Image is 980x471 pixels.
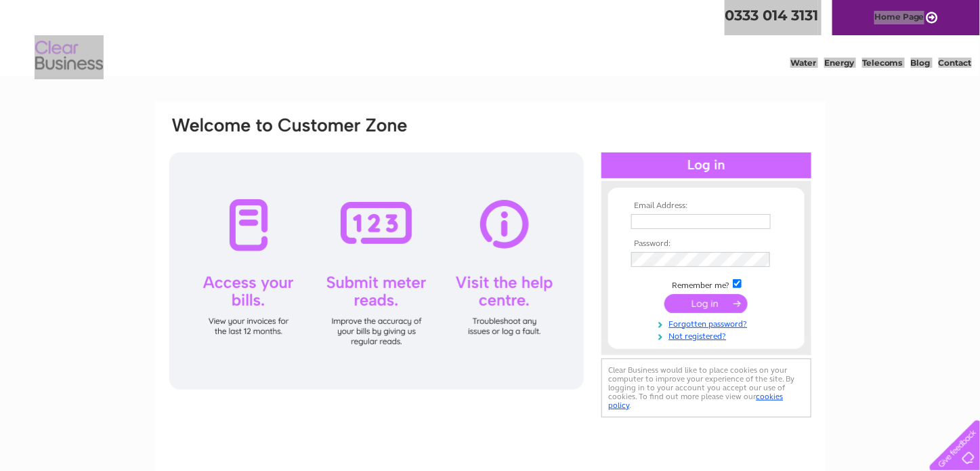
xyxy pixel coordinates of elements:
div: Clear Business would like to place cookies on your computer to improve your experience of the sit... [601,359,811,417]
a: Energy [824,58,854,68]
a: cookies policy [609,392,784,410]
a: Water [790,58,816,68]
a: Blog [911,58,931,68]
td: Remember me? [628,277,785,291]
a: Not registered? [631,329,785,342]
th: Email Address: [628,201,785,211]
a: Telecoms [862,58,903,68]
th: Password: [628,239,785,249]
img: logo.png [35,35,104,77]
a: Forgotten password? [631,316,785,329]
a: Contact [939,58,972,68]
input: Submit [664,294,748,313]
a: 0333 014 3131 [725,7,818,24]
div: Clear Business is a trading name of Verastar Limited (registered in [GEOGRAPHIC_DATA] No. 3667643... [171,7,811,66]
